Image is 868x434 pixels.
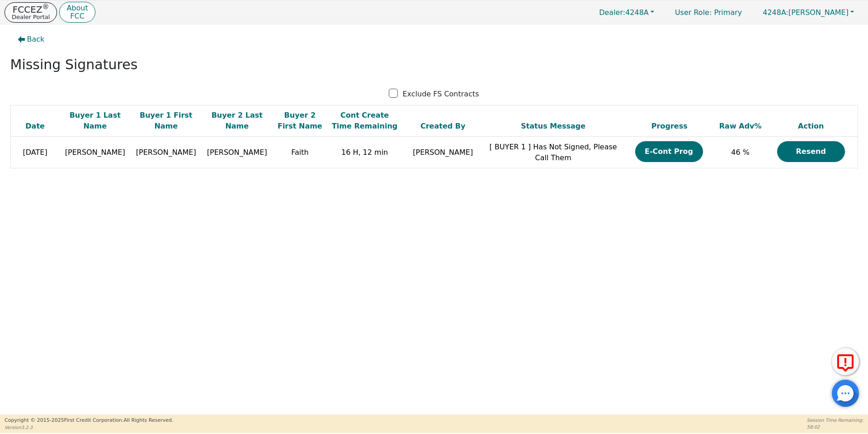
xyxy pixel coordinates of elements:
button: 4248A:[PERSON_NAME] [753,5,863,19]
div: Created By [404,121,481,132]
p: 58:02 [807,424,863,430]
div: Raw Adv% [718,121,762,132]
span: Cont Create Time Remaining [332,111,397,130]
div: Progress [625,121,714,132]
p: About [66,5,88,12]
div: Buyer 1 First Name [133,110,199,132]
span: Faith [291,148,308,157]
td: 16 H, 12 min [327,137,402,168]
p: Exclude FS Contracts [402,89,479,100]
td: [ BUYER 1 ] Has Not Signed, Please Call Them [484,137,623,168]
p: FCC [66,13,88,20]
div: Buyer 2 Last Name [204,110,270,132]
div: Status Message [486,121,620,132]
p: Version 3.2.3 [5,424,173,431]
a: User Role: Primary [666,4,751,21]
button: Back [10,29,52,50]
span: 4248A [599,8,649,17]
span: Back [27,34,45,45]
span: Action [798,122,824,130]
td: [PERSON_NAME] [402,137,484,168]
h2: Missing Signatures [10,57,858,73]
div: Buyer 2 First Name [275,110,325,132]
span: [PERSON_NAME] [763,8,849,17]
span: Dealer: [599,8,625,17]
button: AboutFCC [59,2,95,23]
p: FCCEZ [12,5,50,14]
button: FCCEZ®Dealer Portal [5,2,57,23]
p: Copyright © 2015- 2025 First Credit Corporation. [5,417,173,424]
button: Resend [777,141,845,162]
span: [PERSON_NAME] [65,148,125,157]
button: E-Cont Prog [635,141,703,162]
button: Dealer:4248A [590,5,664,19]
span: All Rights Reserved. [123,417,173,423]
td: [DATE] [10,137,60,168]
div: Buyer 1 Last Name [62,110,128,132]
p: Primary [666,4,751,21]
span: User Role : [675,8,712,17]
sup: ® [42,3,49,11]
p: Dealer Portal [12,14,50,20]
span: [PERSON_NAME] [207,148,267,157]
p: Session Time Remaining: [807,417,863,424]
span: 4248A: [763,8,788,17]
button: Report Error to FCC [832,348,859,375]
span: [PERSON_NAME] [136,148,196,157]
span: 46 % [731,148,750,157]
div: Date [13,121,57,132]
